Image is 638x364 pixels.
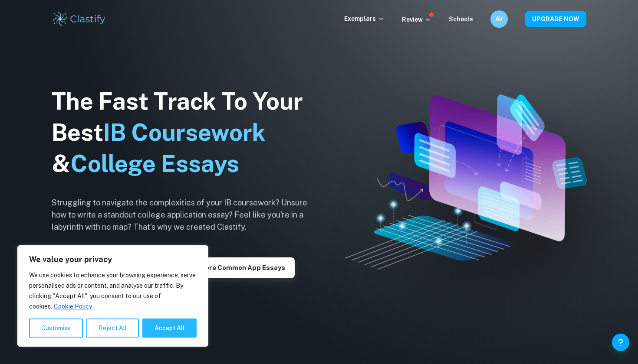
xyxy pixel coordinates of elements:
[52,86,321,179] h1: The Fast Track To Your Best &
[70,150,239,177] span: College Essays
[17,245,208,347] div: We value your privacy
[525,11,586,27] button: UPGRADE NOW
[494,14,504,24] h6: AV
[449,16,473,23] a: Schools
[181,263,295,271] a: Explore Common App essays
[86,318,139,338] button: Reject All
[345,94,587,269] img: Clastify hero
[142,318,197,338] button: Accept All
[402,15,431,24] p: Review
[29,254,197,265] p: We value your privacy
[103,119,266,146] span: IB Coursework
[181,257,295,278] button: Explore Common App essays
[490,10,508,28] button: AV
[52,197,321,233] h6: Struggling to navigate the complexities of your IB coursework? Unsure how to write a standout col...
[29,318,83,338] button: Customise
[612,334,629,351] button: Help and Feedback
[53,302,92,310] a: Cookie Policy
[52,10,107,28] img: Clastify logo
[29,270,197,312] p: We use cookies to enhance your browsing experience, serve personalised ads or content, and analys...
[344,14,385,23] p: Exemplars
